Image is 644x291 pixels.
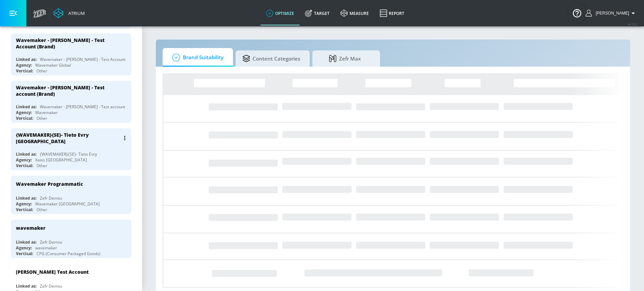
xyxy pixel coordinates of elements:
div: Zefr Demos [40,239,62,245]
div: Wavemaker - [PERSON_NAME] - Test account [40,104,125,110]
span: Content Categories [242,50,300,67]
div: Linked as: [16,195,37,201]
div: Linked as: [16,57,37,62]
div: Wavemaker - [PERSON_NAME] - Test account (Brand) [16,84,120,97]
div: Other [37,68,47,74]
div: Vertical: [16,68,33,74]
div: Agency: [16,245,32,251]
a: optimize [261,1,300,25]
div: Wavemaker ProgrammaticLinked as:Zefr DemosAgency:Wavemaker [GEOGRAPHIC_DATA]Vertical:Other [11,176,131,214]
div: Xaxis [GEOGRAPHIC_DATA] [35,157,87,163]
button: Open Resource Center [568,3,587,22]
div: Linked as: [16,283,37,289]
div: Wavemaker Global [35,62,71,68]
div: Wavemaker - [PERSON_NAME] - Test Account (Brand)Linked as:Wavemaker - [PERSON_NAME] - Test Accoun... [11,33,131,75]
div: Agency: [16,62,32,68]
div: {WAVEMAKER}{SE}- Tieto Evry [GEOGRAPHIC_DATA]Linked as:{WAVEMAKER}{SE}- Tieto EvryAgency:Xaxis [G... [11,128,131,170]
a: Report [374,1,410,25]
div: Linked as: [16,151,37,157]
div: Zefr Demos [40,195,62,201]
div: {WAVEMAKER}{SE}- Tieto Evry [40,151,97,157]
a: measure [335,1,374,25]
span: v 4.25.2 [628,22,637,26]
div: Vertical: [16,115,33,121]
div: Vertical: [16,207,33,212]
div: {WAVEMAKER}{SE}- Tieto Evry [GEOGRAPHIC_DATA] [16,132,120,144]
div: Wavemaker [GEOGRAPHIC_DATA] [35,201,100,207]
div: wavemaker [35,245,57,251]
div: Vertical: [16,251,33,256]
div: Wavemaker [35,110,58,115]
a: Atrium [53,8,85,18]
div: Atrium [66,10,85,16]
a: Target [300,1,335,25]
div: Linked as: [16,104,37,110]
span: login as: harvir.chahal@zefr.com [593,11,629,16]
div: Agency: [16,201,32,207]
div: Other [37,163,47,169]
span: Brand Suitability [169,49,223,66]
div: Agency: [16,110,32,115]
div: Wavemaker - [PERSON_NAME] - Test account (Brand)Linked as:Wavemaker - [PERSON_NAME] - Test accoun... [11,81,131,123]
div: wavemakerLinked as:Zefr DemosAgency:wavemakerVertical:CPG (Consumer Packaged Goods) [11,220,131,258]
div: Wavemaker Programmatic [16,181,83,187]
div: Vertical: [16,163,33,169]
div: Linked as: [16,239,37,245]
button: [PERSON_NAME] [586,9,637,17]
div: [PERSON_NAME] Test Account [16,269,89,275]
div: Wavemaker - [PERSON_NAME] - Test Account (Brand) [16,37,120,50]
div: Agency: [16,157,32,163]
div: Other [37,115,47,121]
div: CPG (Consumer Packaged Goods) [37,251,100,256]
div: Other [37,207,47,212]
div: Zefr Demos [40,283,62,289]
div: wavemaker [16,225,46,231]
span: Zefr Max [319,50,371,67]
div: Wavemaker - [PERSON_NAME] - Test Account [40,57,125,62]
